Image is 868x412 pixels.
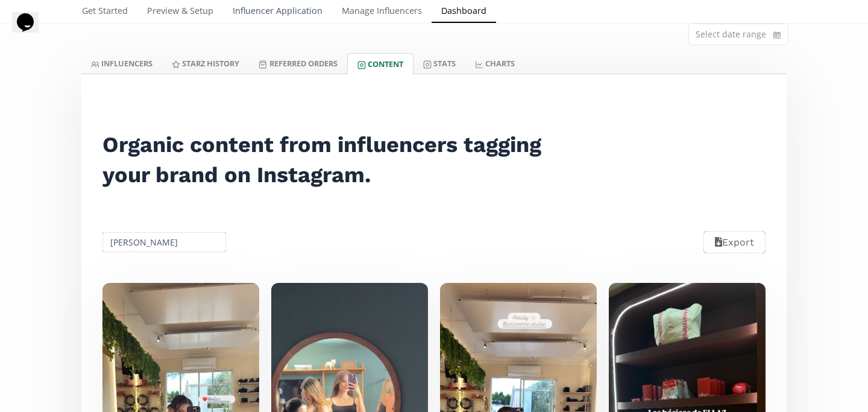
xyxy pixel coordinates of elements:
a: CHARTS [465,53,524,74]
a: Stats [414,53,465,74]
iframe: chat widget [12,12,51,48]
button: Export [703,231,766,253]
a: Content [347,53,414,74]
svg: calendar [773,29,781,41]
h2: Organic content from influencers tagging your brand on Instagram. [102,130,557,190]
input: All influencers [101,230,228,254]
a: Referred Orders [249,53,347,74]
a: INFLUENCERS [81,53,162,74]
a: Starz HISTORY [162,53,249,74]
